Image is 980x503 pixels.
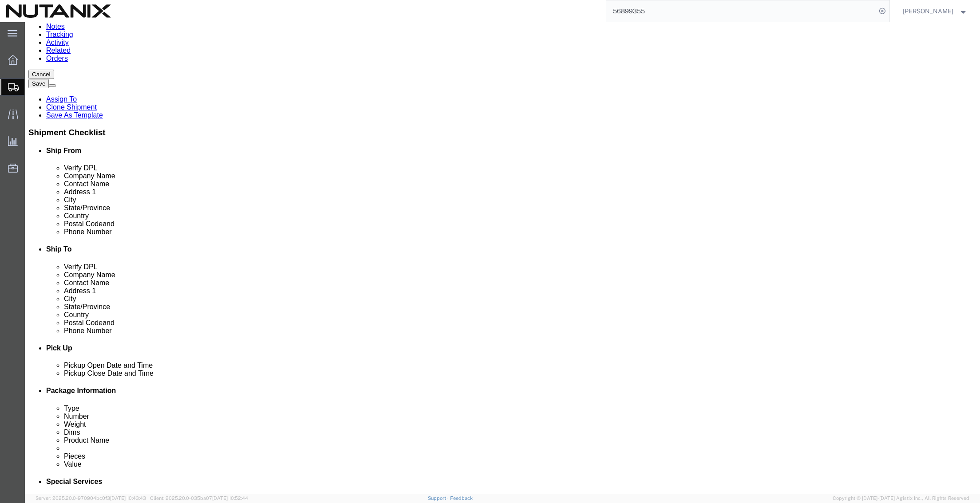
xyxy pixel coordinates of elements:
[428,495,450,501] a: Support
[150,495,248,501] span: Client: 2025.20.0-035ba07
[450,495,473,501] a: Feedback
[25,22,980,494] iframe: FS Legacy Container
[6,4,111,18] img: logo
[212,495,248,501] span: [DATE] 10:52:44
[903,6,953,16] span: Stephanie Guadron
[110,495,146,501] span: [DATE] 10:43:43
[606,0,876,22] input: Search for shipment number, reference number
[833,495,969,502] span: Copyright © [DATE]-[DATE] Agistix Inc., All Rights Reserved
[902,6,968,16] button: [PERSON_NAME]
[36,495,146,501] span: Server: 2025.20.0-970904bc0f3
